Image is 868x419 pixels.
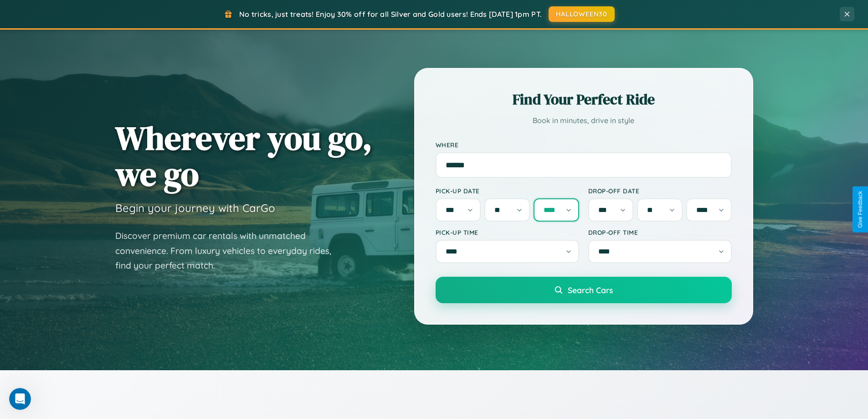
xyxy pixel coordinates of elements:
[239,10,542,19] span: No tricks, just treats! Enjoy 30% off for all Silver and Gold users! Ends [DATE] 1pm PT.
[588,187,732,195] label: Drop-off Date
[436,187,579,195] label: Pick-up Date
[588,228,732,236] label: Drop-off Time
[115,228,343,273] p: Discover premium car rentals with unmatched convenience. From luxury vehicles to everyday rides, ...
[857,191,863,228] div: Give Feedback
[436,141,732,149] label: Where
[436,228,579,236] label: Pick-up Time
[115,201,275,215] h3: Begin your journey with CarGo
[9,388,31,410] iframe: Intercom live chat
[436,277,732,303] button: Search Cars
[436,114,732,127] p: Book in minutes, drive in style
[436,89,732,109] h2: Find Your Perfect Ride
[549,6,615,22] button: HALLOWEEN30
[568,285,613,295] span: Search Cars
[115,120,372,192] h1: Wherever you go, we go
